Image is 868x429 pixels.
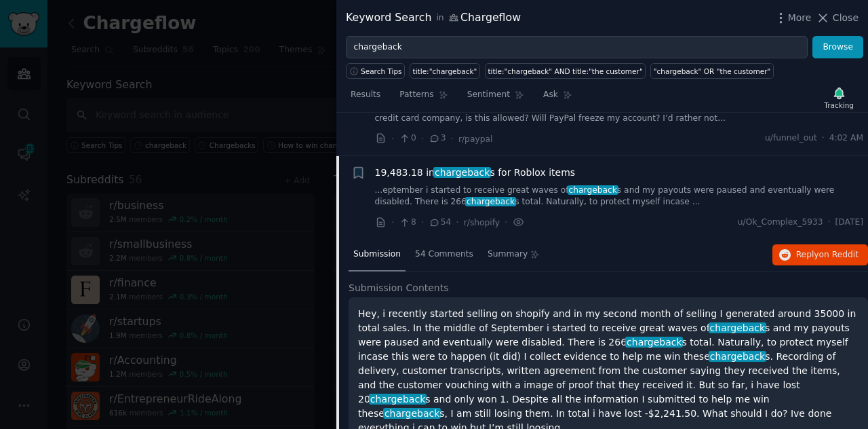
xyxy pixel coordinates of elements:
[421,215,424,229] span: ·
[383,408,441,419] span: chargeback
[650,63,774,79] a: "chargeback" OR "the customer"
[822,132,825,145] span: ·
[709,351,766,362] span: chargeback
[375,100,864,124] a: Based on the [GEOGRAPHIC_DATA]. Seller blocked me on PayPal. I paid them $10. If I file achargeba...
[451,132,454,146] span: ·
[410,63,480,79] a: title:"chargeback"
[765,132,817,145] span: u/funnel_out
[812,36,863,59] button: Browse
[361,67,402,76] span: Search Tips
[543,89,558,101] span: Ask
[828,217,831,229] span: ·
[346,63,405,79] button: Search Tips
[625,337,683,348] span: chargeback
[456,215,458,229] span: ·
[391,132,394,146] span: ·
[796,249,859,261] span: Reply
[824,100,854,110] div: Tracking
[436,12,443,24] span: in
[467,89,510,101] span: Sentiment
[353,248,401,261] span: Submission
[399,89,433,101] span: Patterns
[654,67,771,76] div: "chargeback" OR "the customer"
[421,132,424,146] span: ·
[816,11,859,25] button: Close
[833,11,859,25] span: Close
[568,185,618,195] span: chargeback
[349,281,449,295] span: Submission Contents
[413,67,477,76] div: title:"chargeback"
[346,84,385,112] a: Results
[433,167,491,178] span: chargeback
[505,215,507,229] span: ·
[346,36,808,59] input: Try a keyword related to your business
[819,83,859,112] button: Tracking
[485,63,646,79] a: title:"chargeback" AND title:"the customer"
[458,134,492,144] span: r/paypal
[391,215,394,229] span: ·
[429,217,451,229] span: 54
[375,185,864,208] a: ...eptember i started to receive great waves ofchargebacks and my payouts were paused and eventua...
[369,394,427,405] span: chargeback
[488,67,642,76] div: title:"chargeback" AND title:"the customer"
[709,322,766,333] span: chargeback
[774,11,812,25] button: More
[464,218,500,227] span: r/shopify
[538,84,577,112] a: Ask
[829,132,863,145] span: 4:02 AM
[351,89,380,101] span: Results
[772,244,868,266] button: Replyon Reddit
[399,132,416,145] span: 0
[465,197,516,206] span: chargeback
[738,217,823,229] span: u/Ok_Complex_5933
[429,132,446,145] span: 3
[375,166,576,180] a: 19,483.18 inchargebacks for Roblox items
[415,248,473,261] span: 54 Comments
[375,166,576,180] span: 19,483.18 in s for Roblox items
[399,217,416,229] span: 8
[819,250,859,259] span: on Reddit
[346,10,521,26] div: Keyword Search Chargeflow
[395,84,452,112] a: Patterns
[462,84,529,112] a: Sentiment
[788,11,812,25] span: More
[488,248,528,261] span: Summary
[835,217,863,229] span: [DATE]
